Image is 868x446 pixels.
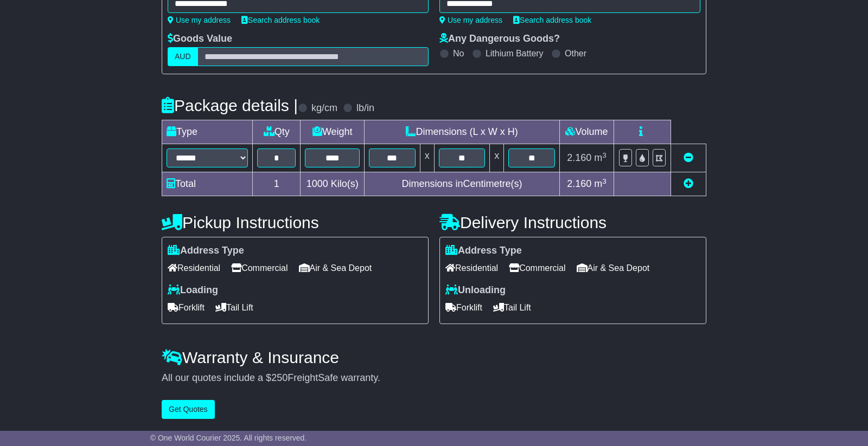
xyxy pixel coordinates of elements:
[168,47,198,66] label: AUD
[439,16,502,24] a: Use my address
[684,152,693,163] a: Remove this item
[299,260,372,276] span: Air & Sea Depot
[356,102,374,114] label: lb/in
[168,299,205,316] span: Forklift
[168,245,244,257] label: Address Type
[486,48,544,59] label: Lithium Battery
[439,33,560,45] label: Any Dangerous Goods?
[602,177,607,185] sup: 3
[453,48,464,59] label: No
[365,172,560,196] td: Dimensions in Centimetre(s)
[168,285,218,296] label: Loading
[162,172,253,196] td: Total
[509,260,565,276] span: Commercial
[602,151,607,159] sup: 3
[162,348,706,366] h4: Warranty & Insurance
[168,33,232,45] label: Goods Value
[513,16,591,24] a: Search address book
[150,434,307,442] span: © One World Courier 2025. All rights reserved.
[162,372,706,384] div: All our quotes include a $ FreightSafe warranty.
[565,48,586,59] label: Other
[594,152,607,163] span: m
[490,144,504,172] td: x
[445,299,482,316] span: Forklift
[301,172,365,196] td: Kilo(s)
[168,16,231,24] a: Use my address
[307,178,328,189] span: 1000
[253,120,301,144] td: Qty
[567,178,591,189] span: 2.160
[420,144,434,172] td: x
[445,245,522,257] label: Address Type
[168,260,220,276] span: Residential
[559,120,614,144] td: Volume
[594,178,607,189] span: m
[215,299,253,316] span: Tail Lift
[162,96,298,114] h4: Package details |
[162,120,253,144] td: Type
[231,260,288,276] span: Commercial
[271,372,288,383] span: 250
[577,260,650,276] span: Air & Sea Depot
[445,260,498,276] span: Residential
[301,120,365,144] td: Weight
[162,214,429,231] h4: Pickup Instructions
[162,400,215,419] button: Get Quotes
[684,178,693,189] a: Add new item
[253,172,301,196] td: 1
[311,102,337,114] label: kg/cm
[439,214,706,231] h4: Delivery Instructions
[241,16,320,24] a: Search address book
[493,299,531,316] span: Tail Lift
[365,120,560,144] td: Dimensions (L x W x H)
[567,152,591,163] span: 2.160
[445,285,506,296] label: Unloading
